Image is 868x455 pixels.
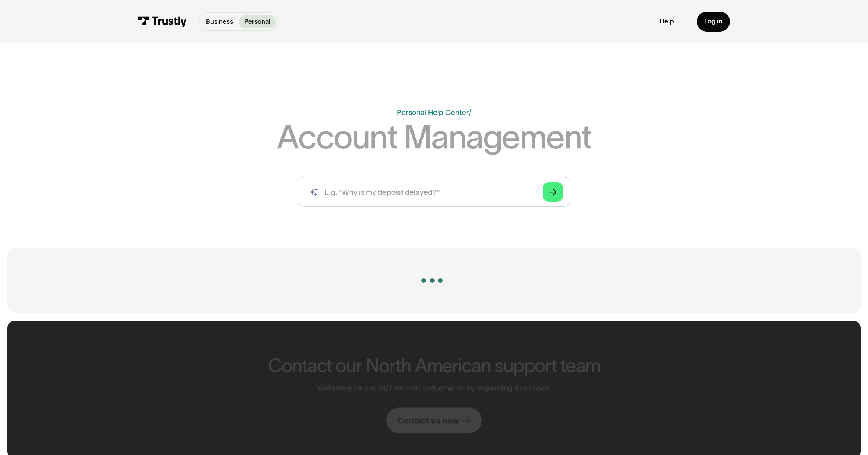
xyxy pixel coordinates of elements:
[469,108,472,116] div: /
[239,15,276,28] a: Personal
[201,15,239,28] a: Business
[317,384,552,393] p: We’re here for you 24/7 via chat, text, email or by requesting a call back.
[206,17,233,26] p: Business
[244,17,270,26] p: Personal
[398,415,459,426] div: Contact us now
[386,407,482,434] a: Contact us now
[138,16,187,26] img: Trustly Logo
[298,177,570,207] input: search
[697,12,730,32] a: Log in
[660,17,674,26] a: Help
[268,355,600,376] h2: Contact our North American support team
[704,17,722,26] div: Log in
[397,108,469,116] a: Personal Help Center
[277,120,591,153] h1: Account Management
